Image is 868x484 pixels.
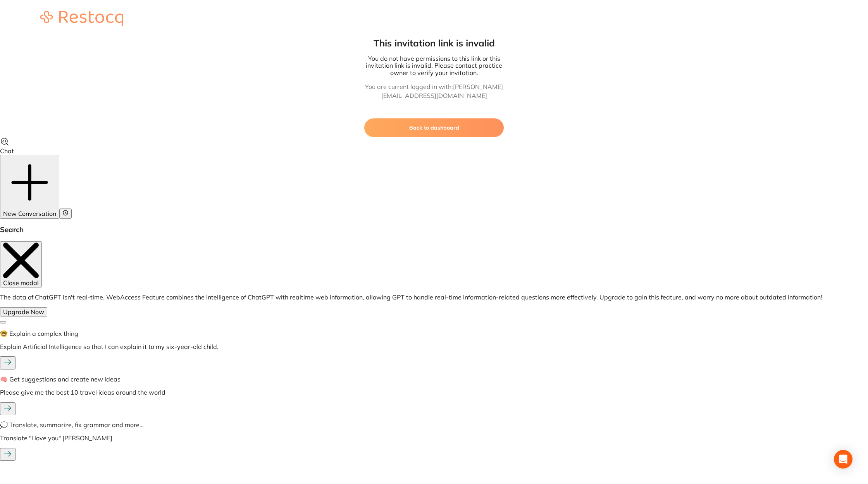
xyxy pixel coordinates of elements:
p: You are current logged in with: [PERSON_NAME][EMAIL_ADDRESS][DOMAIN_NAME] [364,82,504,100]
h1: This invitation link is invalid [364,37,504,49]
p: You do not have permissions to this link or this invitation link is invalid. Please contact pract... [364,55,504,76]
div: Open Intercom Messenger [834,450,852,469]
span: Close modal [3,279,39,287]
img: restocq_logo.svg [40,11,123,26]
button: Back to dashboard [364,118,504,137]
span: New Conversation [3,210,56,217]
